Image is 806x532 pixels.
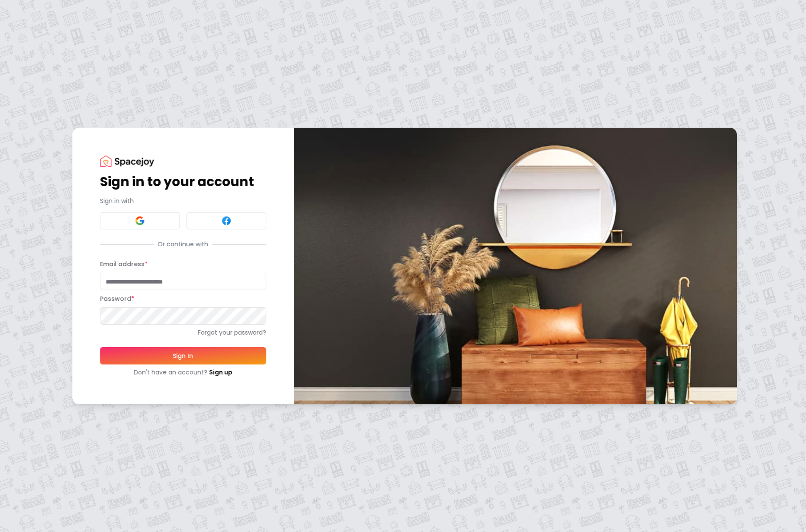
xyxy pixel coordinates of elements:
img: banner [294,128,737,404]
label: Email address [100,260,148,268]
img: Spacejoy Logo [100,155,154,167]
img: Google signin [135,216,145,226]
span: Or continue with [154,240,212,248]
h1: Sign in to your account [100,174,266,190]
a: Sign up [209,368,232,377]
p: Sign in with [100,197,266,205]
a: Forgot your password? [100,328,266,337]
button: Sign In [100,347,266,364]
img: Facebook signin [221,216,231,226]
div: Don't have an account? [100,368,266,377]
label: Password [100,294,134,303]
